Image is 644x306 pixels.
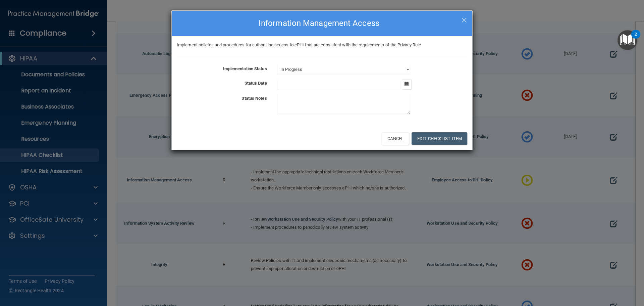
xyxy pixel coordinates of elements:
h4: Information Management Access [177,16,467,31]
iframe: Drift Widget Chat Controller [528,258,636,285]
div: 2 [635,34,637,43]
b: Status Date [245,81,267,86]
b: Implementation Status [223,66,267,71]
button: Cancel [382,132,409,145]
span: × [461,12,467,26]
button: Edit Checklist Item [412,132,467,145]
b: Status Notes [241,96,267,101]
button: Open Resource Center, 2 new notifications [618,30,637,50]
div: Implement policies and procedures for authorizing access to ePHI that are consistent with the req... [172,41,472,49]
